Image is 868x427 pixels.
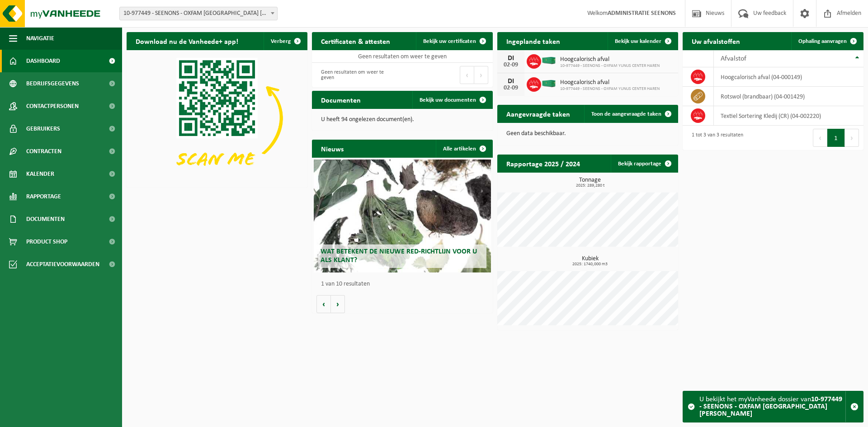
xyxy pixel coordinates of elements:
button: Verberg [264,32,307,50]
div: 02-09 [502,85,520,91]
button: Previous [813,129,827,147]
span: Toon de aangevraagde taken [591,111,661,117]
p: Geen data beschikbaar. [506,131,669,137]
span: Navigatie [26,27,54,50]
td: rotswol (brandbaar) (04-001429) [714,87,863,106]
td: Geen resultaten om weer te geven [312,50,493,63]
button: Previous [460,66,474,84]
div: U bekijkt het myVanheede dossier van [699,391,845,422]
button: Next [474,66,488,84]
h3: Kubiek [502,256,678,267]
span: 10-977449 - SEENONS - OXFAM YUNUS CENTER HAREN [560,86,660,92]
span: Hoogcalorisch afval [560,56,660,63]
td: Textiel Sortering Kledij (CR) (04-002220) [714,106,863,126]
div: DI [502,55,520,62]
span: Acceptatievoorwaarden [26,253,99,276]
span: Contactpersonen [26,95,79,117]
div: DI [502,78,520,85]
h2: Ingeplande taken [497,32,569,50]
h2: Aangevraagde taken [497,105,579,122]
span: Gebruikers [26,117,60,140]
img: HK-XC-40-GN-00 [541,56,557,65]
a: Toon de aangevraagde taken [584,105,677,123]
span: Kalender [26,163,54,185]
h2: Nieuws [312,140,353,157]
span: Afvalstof [721,55,746,62]
span: Bekijk uw kalender [615,38,661,44]
button: Vorige [316,295,331,313]
img: HK-XC-40-GN-00 [541,80,557,88]
span: Bekijk uw certificaten [423,38,476,44]
span: Contracten [26,140,61,163]
button: Volgende [331,295,345,313]
a: Ophaling aanvragen [791,32,863,50]
p: 1 van 10 resultaten [321,281,488,287]
span: 10-977449 - SEENONS - OXFAM YUNUS CENTER HAREN [560,63,660,69]
p: U heeft 94 ongelezen document(en). [321,117,484,123]
h3: Tonnage [502,177,678,188]
span: Verberg [271,38,291,44]
span: 10-977449 - SEENONS - OXFAM YUNUS CENTER HAREN - HAREN [120,7,277,20]
strong: ADMINISTRATIE SEENONS [608,10,676,17]
a: Bekijk uw documenten [412,91,492,109]
button: Next [845,129,859,147]
span: Rapportage [26,185,61,208]
h2: Documenten [312,91,370,108]
span: Product Shop [26,230,67,253]
span: Bekijk uw documenten [420,97,476,103]
img: Download de VHEPlus App [127,50,307,186]
span: Hoogcalorisch afval [560,79,660,86]
h2: Download nu de Vanheede+ app! [127,32,247,50]
td: hoogcalorisch afval (04-000149) [714,67,863,87]
span: 2025: 1740,000 m3 [502,262,678,267]
strong: 10-977449 - SEENONS - OXFAM [GEOGRAPHIC_DATA] [PERSON_NAME] [699,396,842,418]
a: Alle artikelen [436,140,492,158]
div: 02-09 [502,62,520,68]
h2: Rapportage 2025 / 2024 [497,155,589,172]
a: Bekijk uw kalender [608,32,677,50]
div: Geen resultaten om weer te geven [316,65,398,85]
span: Dashboard [26,50,60,72]
iframe: chat widget [5,407,151,427]
span: 10-977449 - SEENONS - OXFAM YUNUS CENTER HAREN - HAREN [119,7,278,20]
span: Wat betekent de nieuwe RED-richtlijn voor u als klant? [321,248,477,264]
span: Documenten [26,208,65,230]
a: Bekijk uw certificaten [416,32,492,50]
h2: Certificaten & attesten [312,32,399,50]
span: Ophaling aanvragen [798,38,847,44]
span: Bedrijfsgegevens [26,72,79,95]
a: Bekijk rapportage [611,155,677,173]
a: Wat betekent de nieuwe RED-richtlijn voor u als klant? [314,160,491,272]
button: 1 [827,129,845,147]
span: 2025: 289,280 t [502,183,678,188]
div: 1 tot 3 van 3 resultaten [687,128,743,148]
h2: Uw afvalstoffen [683,32,749,50]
